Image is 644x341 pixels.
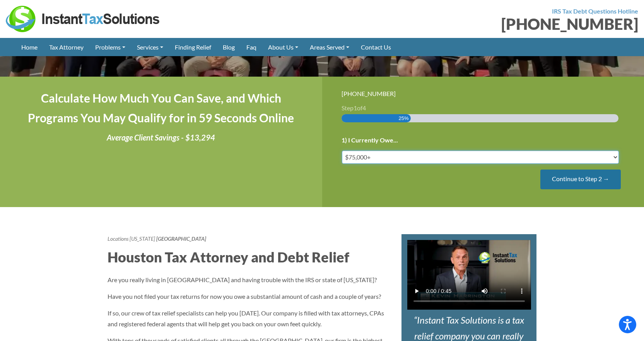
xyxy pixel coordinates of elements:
[355,38,397,56] a: Contact Us
[107,133,215,142] i: Average Client Savings - $13,294
[156,235,206,242] strong: [GEOGRAPHIC_DATA]
[241,38,262,56] a: Faq
[108,274,390,285] p: Are you really living in [GEOGRAPHIC_DATA] and having trouble with the IRS or state of [US_STATE]?
[108,291,390,302] p: Have you not filed your tax returns for now you owe a substantial amount of cash and a couple of ...
[540,170,621,189] input: Continue to Step 2 →
[304,38,355,56] a: Areas Served
[108,247,390,267] h2: Houston Tax Attorney and Debt Relief
[15,38,43,56] a: Home
[108,235,128,242] a: Locations
[43,38,89,56] a: Tax Attorney
[6,6,161,32] img: Instant Tax Solutions Logo
[89,38,131,56] a: Problems
[328,16,639,32] div: [PHONE_NUMBER]
[362,104,366,111] span: 4
[131,38,169,56] a: Services
[6,14,161,22] a: Instant Tax Solutions Logo
[342,136,398,144] label: 1) I Currently Owe...
[108,308,390,329] p: If so, our crew of tax relief specialists can help you [DATE]. Our company is filled with tax att...
[552,7,638,15] strong: IRS Tax Debt Questions Hotline
[262,38,304,56] a: About Us
[130,235,155,242] a: [US_STATE]
[19,88,303,128] h4: Calculate How Much You Can Save, and Which Programs You May Qualify for in 59 Seconds Online
[169,38,217,56] a: Finding Relief
[342,88,625,99] div: [PHONE_NUMBER]
[399,114,409,122] span: 25%
[217,38,241,56] a: Blog
[354,104,357,111] span: 1
[342,105,625,111] h3: Step of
